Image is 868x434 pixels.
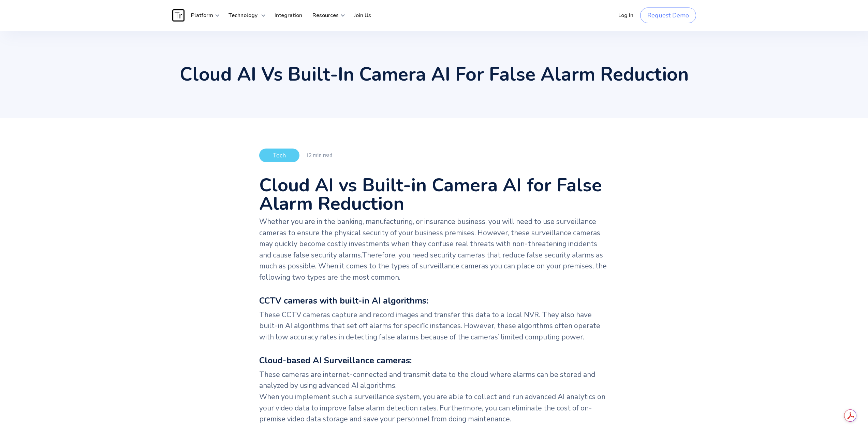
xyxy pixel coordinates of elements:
img: Traces Logo [172,9,185,22]
strong: Platform [191,12,213,19]
div: Tech [259,149,299,162]
h1: Cloud AI vs Built-in Camera AI for False Alarm Reduction [172,65,696,84]
strong: Technology [229,12,258,19]
strong: Cloud-based AI Surveillance cameras: [259,355,412,366]
a: Join Us [349,5,376,26]
a: Log In [613,5,638,26]
div: Technology [223,5,266,26]
h5: ‍ [259,356,609,366]
div: Resources [307,5,345,26]
p: Whether you are in the banking, manufacturing, or insurance business, you will need to use survei... [259,216,609,283]
strong: Resources [312,12,339,19]
p: These CCTV cameras capture and record images and transfer this data to a local NVR. They also hav... [259,309,609,343]
strong: Cloud AI vs Built-in Camera AI for False Alarm Reduction [259,172,602,216]
a: Request Demo [640,8,696,23]
a: Integration [269,5,307,26]
div: 12 min read [306,152,332,159]
a: home [172,9,186,22]
div: Platform [186,5,220,26]
strong: CCTV cameras with built-in AI algorithms: [259,295,428,307]
p: These cameras are internet-connected and transmit data to the cloud where alarms can be stored an... [259,369,609,425]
